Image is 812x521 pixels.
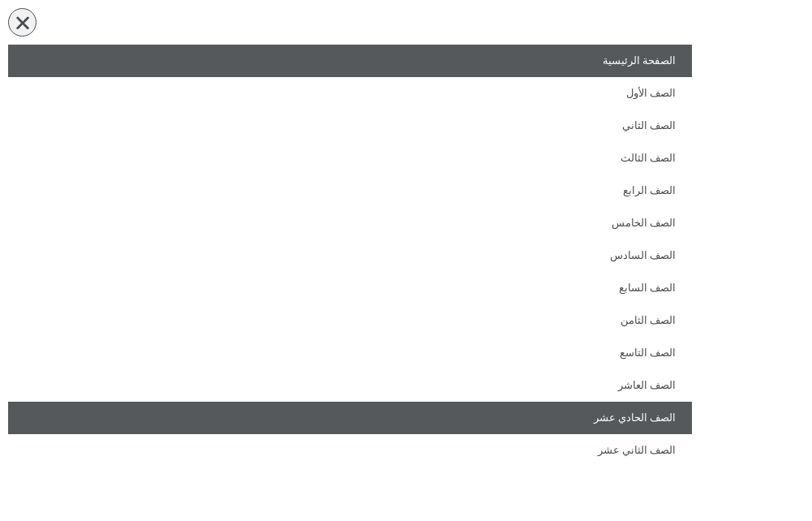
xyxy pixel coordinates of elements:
[8,337,692,369] a: الصف التاسع
[8,272,692,304] a: الصف السابع
[8,304,692,337] a: الصف الثامن
[8,8,37,37] div: כפתור פתיחת תפריט
[8,369,692,402] a: الصف العاشر
[8,239,692,272] a: الصف السادس
[8,110,692,142] a: الصف الثاني
[8,77,692,110] a: الصف الأول
[8,142,692,174] a: الصف الثالث
[8,434,692,467] a: الصف الثاني عشر
[8,207,692,239] a: الصف الخامس
[8,45,692,77] a: الصفحة الرئيسية
[8,174,692,207] a: الصف الرابع
[8,402,692,434] a: الصف الحادي عشر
